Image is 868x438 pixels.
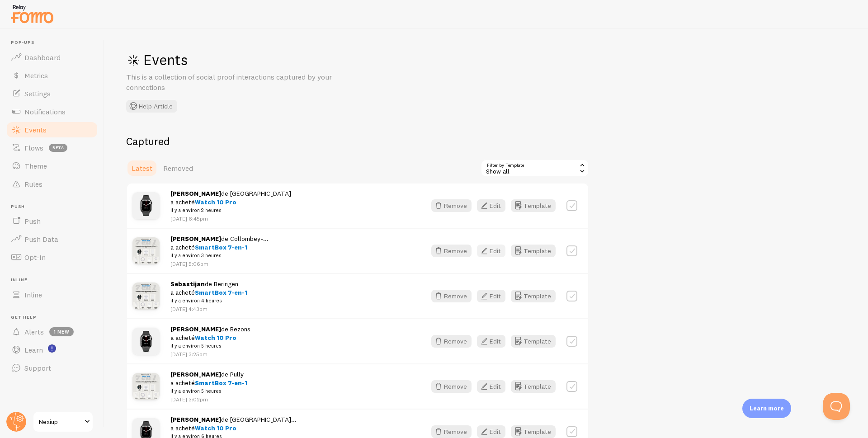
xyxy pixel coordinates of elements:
span: Events [24,125,47,134]
button: Remove [431,380,472,393]
a: Alerts 1 new [5,323,99,341]
button: Remove [431,335,472,348]
span: Alerts [24,327,44,336]
button: Template [511,290,556,302]
small: il y a environ 5 heures [170,342,250,350]
a: Edit [477,245,511,257]
a: Edit [477,335,511,348]
strong: [PERSON_NAME] [170,189,221,198]
button: Remove [431,290,472,302]
a: Push [5,212,99,230]
a: Opt-In [5,248,99,266]
a: Settings [5,85,99,103]
small: il y a environ 3 heures [170,251,269,259]
span: Watch 10 Pro [195,334,236,342]
span: Opt-In [24,253,46,262]
a: Theme [5,157,99,175]
img: Montre_13_small.jpg [132,192,160,219]
button: Edit [477,425,505,438]
span: Inline [11,277,99,283]
p: [DATE] 4:43pm [170,305,247,313]
img: Montre_13_small.jpg [132,328,160,355]
span: Notifications [24,107,66,116]
span: 1 new [49,327,74,336]
small: il y a environ 4 heures [170,297,247,305]
span: Settings [24,89,51,98]
span: de Pully a acheté [170,370,247,396]
span: Dashboard [24,53,61,62]
button: Edit [477,245,505,257]
button: Remove [431,425,472,438]
img: BoxIphone_Prod_09_small.jpg [132,373,160,400]
span: de Bezons a acheté [170,325,250,350]
a: Edit [477,380,511,393]
span: Learn [24,345,43,354]
img: fomo-relay-logo-orange.svg [9,2,55,25]
span: Nexiup [39,416,82,427]
a: Notifications [5,103,99,121]
img: BoxIphone_Prod_09_small.jpg [132,283,160,310]
button: Help Article [126,100,177,113]
span: Support [24,363,51,372]
button: Edit [477,199,505,212]
a: Nexiup [33,411,94,433]
span: Removed [163,164,193,173]
strong: Sebastijan [170,280,205,288]
a: Metrics [5,66,99,85]
span: Watch 10 Pro [195,424,236,432]
a: Flows beta [5,139,99,157]
span: Latest [132,164,152,173]
a: Learn [5,341,99,359]
a: Dashboard [5,48,99,66]
span: de Collombey-... a acheté [170,235,269,260]
strong: [PERSON_NAME] [170,235,221,243]
a: Support [5,359,99,377]
span: de Beringen a acheté [170,280,247,305]
a: Latest [126,159,158,177]
p: [DATE] 6:45pm [170,215,291,222]
button: Template [511,380,556,393]
h1: Events [126,51,397,69]
span: de [GEOGRAPHIC_DATA] a acheté [170,189,291,215]
button: Template [511,335,556,348]
button: Template [511,425,556,438]
button: Remove [431,245,472,257]
svg: <p>Watch New Feature Tutorials!</p> [48,344,56,353]
img: BoxIphone_Prod_09_small.jpg [132,237,160,264]
button: Template [511,245,556,257]
strong: [PERSON_NAME] [170,325,221,333]
span: Rules [24,179,42,188]
a: Edit [477,199,511,212]
p: [DATE] 5:06pm [170,260,269,268]
div: Show all [481,159,589,177]
small: il y a environ 2 heures [170,206,291,214]
button: Edit [477,380,505,393]
span: SmartBox 7-en-1 [195,288,247,297]
p: [DATE] 3:25pm [170,350,250,358]
span: Watch 10 Pro [195,198,236,206]
span: Push [11,204,99,210]
button: Template [511,199,556,212]
span: Pop-ups [11,40,99,46]
p: [DATE] 3:02pm [170,396,247,403]
strong: [PERSON_NAME] [170,370,221,378]
span: Get Help [11,315,99,320]
span: Metrics [24,71,48,80]
span: Inline [24,290,42,299]
span: Push Data [24,235,58,244]
iframe: Help Scout Beacon - Open [823,393,850,420]
div: Learn more [742,399,791,418]
span: Theme [24,161,47,170]
button: Edit [477,290,505,302]
small: il y a environ 5 heures [170,387,247,395]
a: Inline [5,286,99,304]
button: Remove [431,199,472,212]
a: Rules [5,175,99,193]
p: Learn more [750,404,784,413]
h2: Captured [126,134,589,148]
a: Edit [477,290,511,302]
